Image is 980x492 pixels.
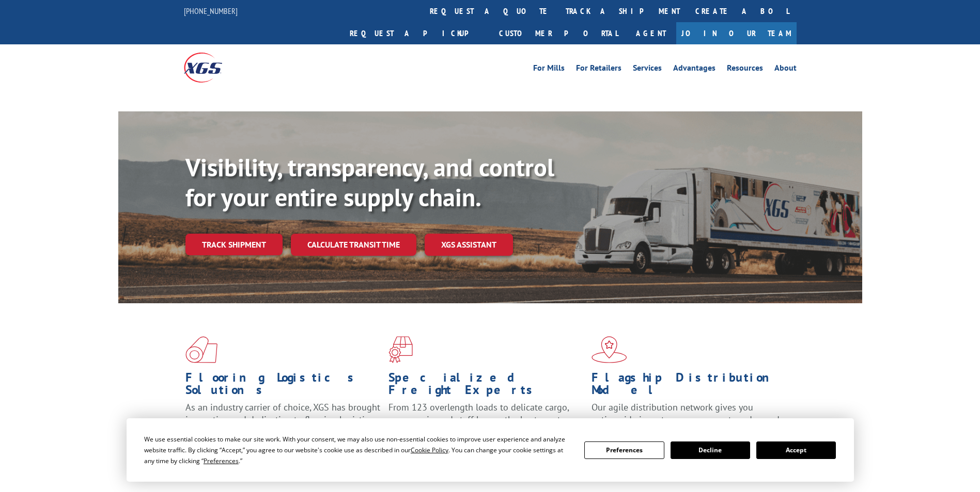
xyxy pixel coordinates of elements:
button: Decline [671,441,750,459]
h1: Specialized Freight Experts [388,371,584,401]
img: xgs-icon-flagship-distribution-model-red [592,336,627,363]
b: Visibility, transparency, and control for your entire supply chain. [185,151,554,213]
button: Preferences [584,441,664,459]
a: Services [633,64,662,75]
button: Accept [756,441,836,459]
div: Cookie Consent Prompt [127,418,854,482]
a: Join Our Team [676,22,797,44]
h1: Flagship Distribution Model [592,371,787,401]
a: XGS ASSISTANT [425,234,513,256]
a: Customer Portal [491,22,626,44]
span: Our agile distribution network gives you nationwide inventory management on demand. [592,401,782,425]
a: Calculate transit time [291,234,416,256]
img: xgs-icon-focused-on-flooring-red [388,336,413,363]
span: Cookie Policy [411,446,448,454]
a: Resources [727,64,763,75]
a: Agent [626,22,676,44]
a: About [774,64,797,75]
a: Track shipment [185,234,283,255]
h1: Flooring Logistics Solutions [185,371,381,401]
a: Advantages [673,64,715,75]
a: Request a pickup [342,22,491,44]
span: Preferences [204,456,239,465]
p: From 123 overlength loads to delicate cargo, our experienced staff knows the best way to move you... [388,401,584,447]
span: As an industry carrier of choice, XGS has brought innovation and dedication to flooring logistics... [185,401,380,438]
a: For Retailers [576,64,621,75]
a: For Mills [533,64,565,75]
div: We use essential cookies to make our site work. With your consent, we may also use non-essential ... [144,434,572,466]
a: [PHONE_NUMBER] [184,6,238,16]
img: xgs-icon-total-supply-chain-intelligence-red [185,336,217,363]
